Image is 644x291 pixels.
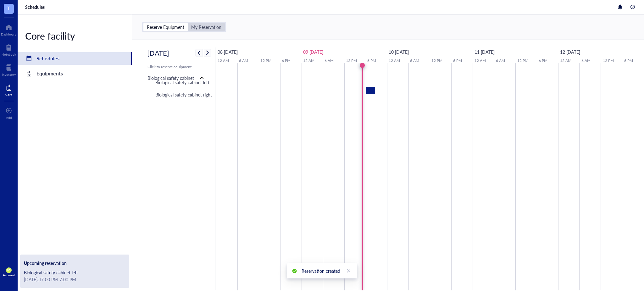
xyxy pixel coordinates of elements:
a: 12 PM [516,57,530,65]
a: 6 AM [323,57,335,65]
div: Account [3,273,15,277]
a: 6 AM [237,57,250,65]
a: 6 PM [623,57,635,65]
div: Reserve Equipment [143,23,188,31]
div: Inventory [2,73,16,76]
a: 6 PM [366,57,378,65]
a: September 8, 2025 [216,47,239,57]
div: Reservation created [302,267,340,274]
div: Dashboard [1,32,17,36]
a: Dashboard [1,22,17,36]
button: Next week [204,49,211,57]
a: Close [345,267,352,274]
a: 12 PM [601,57,615,65]
div: Click to reserve equipment [147,64,206,70]
a: Notebook [2,42,16,56]
a: 6 PM [452,57,464,65]
div: Biological safety cabinet left [24,269,125,276]
a: 12 AM [558,57,573,65]
a: 12 AM [302,57,316,65]
div: Biological safety cabinet left [155,79,209,86]
a: Equipments [18,67,132,80]
a: Core [5,83,12,96]
div: Reserve Equipment [147,24,184,30]
a: Inventory [2,63,16,76]
a: 12 AM [216,57,230,65]
div: Notebook [2,52,16,56]
a: 12 AM [473,57,487,65]
div: segmented control [142,22,226,32]
a: September 10, 2025 [387,47,410,57]
a: 12 AM [387,57,402,65]
div: Schedules [36,54,59,63]
span: T [7,4,10,12]
h2: [DATE] [147,47,169,58]
a: 12 PM [344,57,358,65]
a: 12 PM [259,57,273,65]
a: September 9, 2025 [302,47,325,57]
div: [DATE] at 7:00 PM - 7:00 PM [24,276,125,283]
div: Upcoming reservation [24,260,125,266]
a: 6 AM [580,57,592,65]
a: 6 AM [494,57,507,65]
div: Core facility [18,30,132,42]
a: September 12, 2025 [558,47,582,57]
span: PO [7,269,10,272]
div: Equipments [36,69,63,78]
a: 6 PM [280,57,292,65]
a: September 11, 2025 [473,47,496,57]
a: 6 AM [408,57,421,65]
div: My Reservation [188,23,225,31]
div: My Reservation [191,24,221,30]
button: Previous week [195,49,203,57]
a: 12 PM [430,57,444,65]
div: Biological safety cabinet right [155,91,212,98]
div: Add [6,116,12,119]
div: Biological safety cabinet [147,74,194,81]
a: Schedules [25,4,46,10]
a: Schedules [18,52,132,65]
span: close [347,269,351,273]
a: 6 PM [537,57,549,65]
div: Core [5,93,12,96]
